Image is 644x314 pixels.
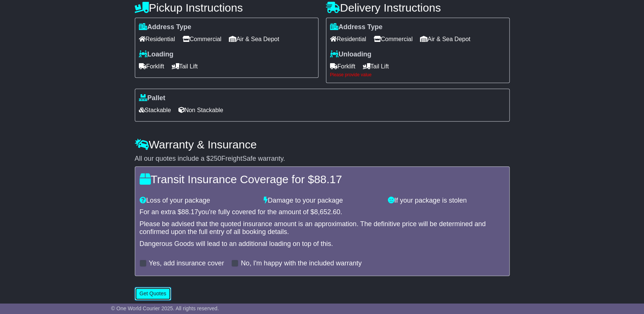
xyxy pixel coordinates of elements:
span: © One World Courier 2025. All rights reserved. [111,305,219,311]
h4: Transit Insurance Coverage for $ [140,173,505,185]
h4: Pickup Instructions [135,1,318,14]
span: 88.17 [181,208,198,216]
label: Loading [139,50,174,59]
div: If your package is stolen [384,197,508,205]
span: 250 [210,155,221,162]
span: Tail Lift [363,61,389,72]
div: For an extra $ you're fully covered for the amount of $ . [140,208,505,216]
span: Tail Lift [172,61,198,72]
label: Yes, add insurance cover [149,259,224,268]
div: Please be advised that the quoted insurance amount is an approximation. The definitive price will... [140,220,505,236]
div: Please provide value [330,72,505,77]
label: Address Type [139,23,192,31]
button: Get Quotes [135,287,171,300]
span: Air & Sea Depot [229,33,279,45]
span: Residential [139,33,175,45]
span: Stackable [139,104,171,116]
div: Dangerous Goods will lead to an additional loading on top of this. [140,240,505,248]
label: No, I'm happy with the included warranty [241,259,362,268]
h4: Delivery Instructions [326,1,510,14]
label: Address Type [330,23,383,31]
label: Unloading [330,50,371,59]
label: Pallet [139,94,165,102]
span: Non Stackable [178,104,223,116]
span: Forklift [330,61,355,72]
span: 8,652.60 [314,208,340,216]
span: Forklift [139,61,164,72]
div: Damage to your package [260,197,384,205]
span: Air & Sea Depot [420,33,470,45]
div: All our quotes include a $ FreightSafe warranty. [135,155,510,163]
span: Commercial [183,33,221,45]
span: Commercial [374,33,413,45]
span: 88.17 [314,173,342,185]
span: Residential [330,33,366,45]
h4: Warranty & Insurance [135,138,510,151]
div: Loss of your package [136,197,260,205]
